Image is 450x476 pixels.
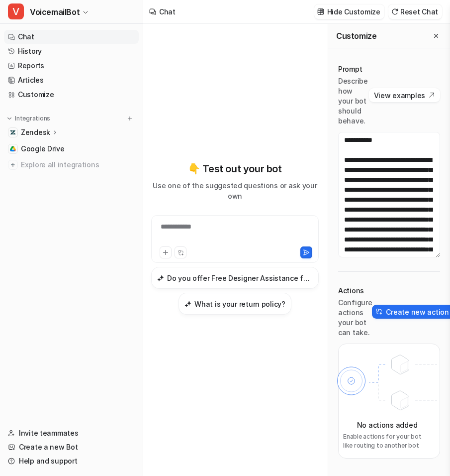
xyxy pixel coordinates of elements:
[151,267,319,289] button: Do you offer Free Designer Assistance for photo books?Do you offer Free Designer Assistance for p...
[317,8,324,15] img: customize
[10,129,16,135] img: Zendesk
[4,158,139,172] a: Explore all integrations
[15,115,50,122] p: Integrations
[338,298,372,338] p: Configure actions your bot can take.
[338,76,369,126] p: Describe how your bot should behave.
[4,454,139,468] a: Help and support
[369,88,440,102] button: View examples
[184,300,191,308] img: What is your return policy?
[21,157,135,173] span: Explore all integrations
[4,440,139,454] a: Create a new Bot
[430,30,442,42] button: Close flyout
[4,142,139,156] a: Google DriveGoogle Drive
[4,426,139,440] a: Invite teammates
[357,420,418,430] p: No actions added
[188,161,281,176] p: 👇 Test out your bot
[4,88,139,102] a: Customize
[8,3,24,19] span: V
[388,4,442,19] button: Reset Chat
[4,114,53,123] button: Integrations
[21,144,65,154] span: Google Drive
[194,299,285,309] h3: What is your return policy?
[159,6,176,17] div: Chat
[126,115,133,122] img: menu_add.svg
[179,293,291,315] button: What is your return policy?What is your return policy?
[314,4,384,19] button: Hide Customize
[21,127,50,137] p: Zendesk
[10,146,16,152] img: Google Drive
[391,8,398,15] img: reset
[8,160,18,170] img: explore all integrations
[327,6,380,17] p: Hide Customize
[6,115,13,122] img: expand menu
[336,31,376,41] h2: Customize
[4,59,139,73] a: Reports
[4,44,139,58] a: History
[4,73,139,87] a: Articles
[338,286,372,296] p: Actions
[151,180,319,201] p: Use one of the suggested questions or ask your own
[30,5,80,19] span: VoicemailBot
[4,30,139,44] a: Chat
[376,308,383,315] img: create-action-icon.svg
[157,274,164,282] img: Do you offer Free Designer Assistance for photo books?
[338,64,369,74] p: Prompt
[343,432,431,450] p: Enable actions for your bot like routing to another bot
[167,273,313,283] h3: Do you offer Free Designer Assistance for photo books?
